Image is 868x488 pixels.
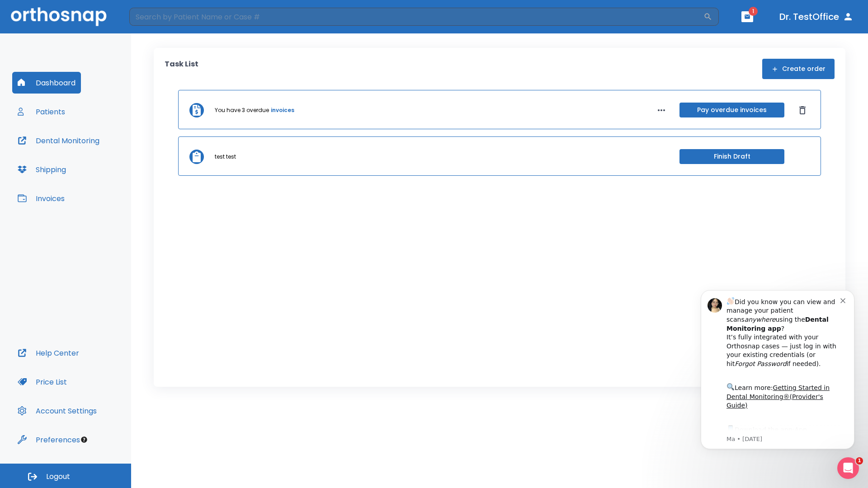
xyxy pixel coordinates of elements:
[12,188,70,209] button: Invoices
[687,279,868,483] iframe: Intercom notifications message
[837,457,859,479] iframe: Intercom live chat
[12,159,71,180] button: Shipping
[12,400,102,422] button: Account Settings
[80,436,88,444] div: Tooltip anchor
[776,9,857,25] button: Dr. TestOffice
[12,371,72,393] button: Price List
[12,101,71,122] button: Patients
[856,457,863,465] span: 1
[12,342,85,364] button: Help Center
[679,149,784,164] button: Finish Draft
[12,429,85,450] button: Preferences
[762,59,835,79] button: Create order
[749,7,758,16] span: 1
[165,59,198,79] p: Task List
[12,130,105,151] button: Dental Monitoring
[11,7,107,26] img: Orthosnap
[215,153,236,161] p: test test
[129,8,703,26] input: Search by Patient Name or Case #
[795,103,810,117] button: Dismiss
[46,472,70,482] span: Logout
[215,106,269,114] p: You have 3 overdue
[12,72,81,94] button: Dashboard
[679,103,784,117] button: Pay overdue invoices
[271,106,294,114] a: invoices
